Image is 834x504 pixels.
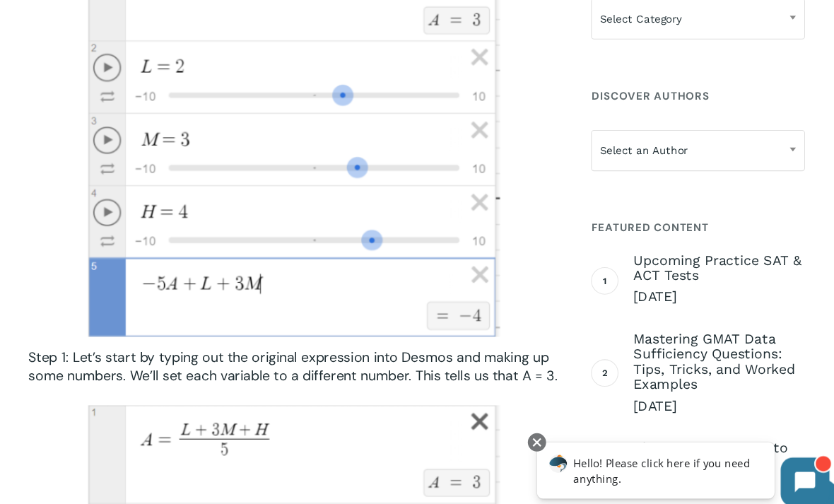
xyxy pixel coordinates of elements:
[514,399,814,484] iframe: Chatbot
[580,3,777,33] span: Select Category
[618,267,777,284] span: [DATE]
[618,368,777,385] span: [DATE]
[618,235,777,263] span: Upcoming Practice SAT & ACT Tests
[618,235,777,284] a: Upcoming Practice SAT & ACT Tests [DATE]
[618,307,777,364] span: Mastering GMAT Data Sufficiency Questions: Tips, Tricks, and Worked Examples
[579,76,777,102] h4: Discover Authors
[579,121,777,159] span: Select an Author
[57,323,548,357] span: Step 1: Let’s start by typing out the original expression into Desmos and making up some numbers....
[579,199,777,224] h4: Featured Content
[618,307,777,385] a: Mastering GMAT Data Sufficiency Questions: Tips, Tricks, and Worked Examples [DATE]
[580,125,777,155] span: Select an Author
